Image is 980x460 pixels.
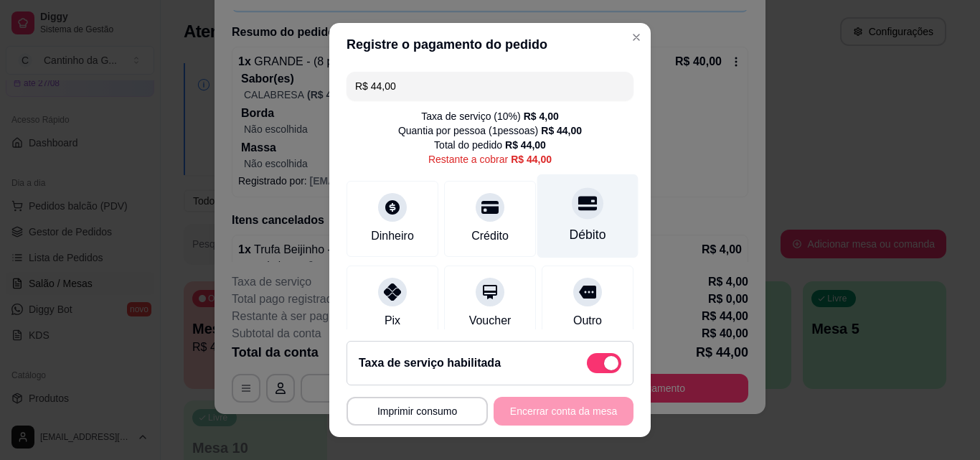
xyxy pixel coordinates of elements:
[385,312,400,329] div: Pix
[347,397,488,426] button: Imprimir consumo
[505,138,546,152] div: R$ 44,00
[434,138,546,152] div: Total do pedido
[355,72,625,100] input: Ex.: hambúrguer de cordeiro
[471,227,509,245] div: Crédito
[428,152,552,166] div: Restante a cobrar
[524,109,559,123] div: R$ 4,00
[398,123,582,138] div: Quantia por pessoa ( 1 pessoas)
[359,355,501,372] h2: Taxa de serviço habilitada
[371,227,414,245] div: Dinheiro
[469,312,512,329] div: Voucher
[625,26,648,49] button: Close
[570,225,606,244] div: Débito
[541,123,582,138] div: R$ 44,00
[421,109,559,123] div: Taxa de serviço ( 10 %)
[573,312,602,329] div: Outro
[511,152,552,166] div: R$ 44,00
[329,23,651,66] header: Registre o pagamento do pedido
